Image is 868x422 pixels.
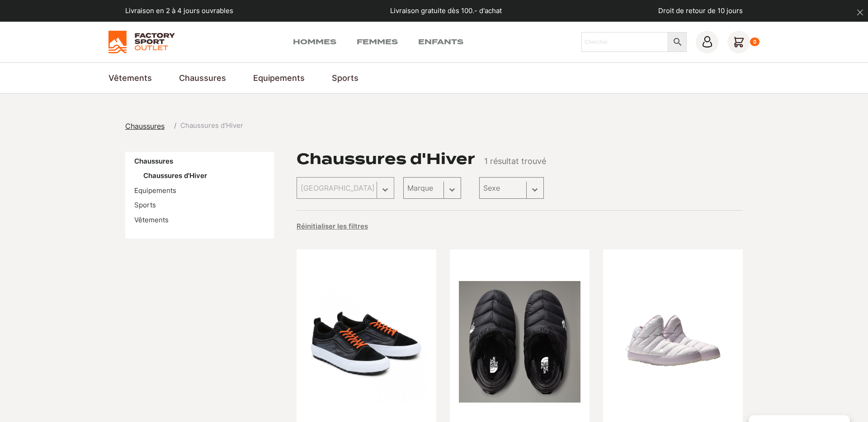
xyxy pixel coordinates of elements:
[179,72,226,84] a: Chaussures
[357,37,398,47] a: Femmes
[293,37,336,47] a: Hommes
[297,152,475,166] h1: Chaussures d'Hiver
[108,72,152,84] a: Vêtements
[418,37,463,47] a: Enfants
[125,121,170,131] a: Chaussures
[125,122,165,131] span: Chaussures
[134,216,169,224] a: Vêtements
[658,6,743,16] p: Droit de retour de 10 jours
[390,6,502,16] p: Livraison gratuite dès 100.- d'achat
[125,6,233,16] p: Livraison en 2 à 4 jours ouvrables
[134,157,173,165] a: Chaussures
[750,38,759,47] div: 0
[143,171,207,180] a: Chaussures d'Hiver
[253,72,305,84] a: Equipements
[581,32,669,52] input: Chercher
[108,31,175,53] img: Factory Sport Outlet
[134,186,176,195] a: Equipements
[852,5,868,20] button: dismiss
[332,72,359,84] a: Sports
[134,201,156,209] a: Sports
[180,121,243,131] span: Chaussures d'Hiver
[125,121,243,131] nav: breadcrumbs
